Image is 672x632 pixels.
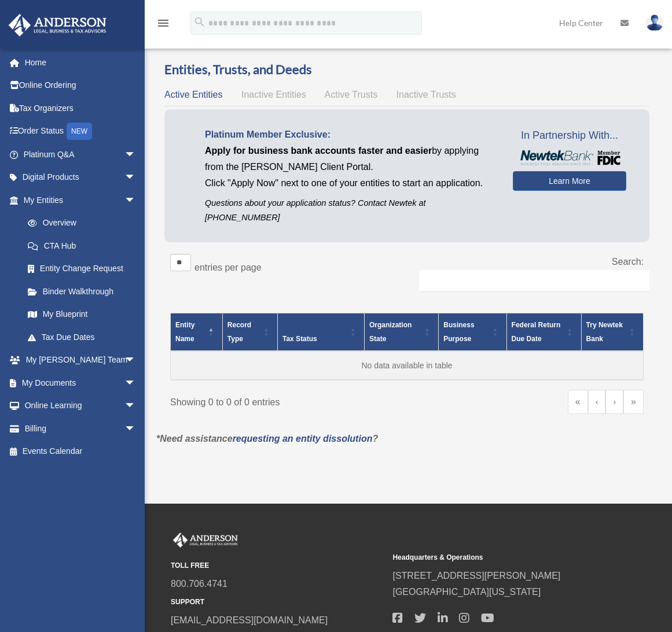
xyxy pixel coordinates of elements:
[588,390,606,414] a: Previous
[16,212,142,235] a: Overview
[171,615,328,625] a: [EMAIL_ADDRESS][DOMAIN_NAME]
[365,313,439,351] th: Organization State: Activate to sort
[623,390,644,414] a: Last
[506,313,581,351] th: Federal Return Due Date: Activate to sort
[205,175,495,191] p: Click "Apply Now" next to one of your entities to start an application.
[586,318,626,346] div: Try Newtek Bank
[513,171,626,191] a: Learn More
[8,349,153,372] a: My [PERSON_NAME] Teamarrow_drop_down
[392,571,560,581] a: [STREET_ADDRESS][PERSON_NAME]
[193,16,206,28] i: search
[156,16,170,30] i: menu
[156,20,170,30] a: menu
[233,434,373,443] a: requesting an entity dissolution
[194,263,262,272] label: entries per page
[8,166,153,189] a: Digital Productsarrow_drop_down
[392,587,541,597] a: [GEOGRAPHIC_DATA][US_STATE]
[170,390,398,411] div: Showing 0 to 0 of 0 entries
[16,326,148,349] a: Tax Due Dates
[156,434,378,443] em: *Need assistance ?
[124,349,148,372] span: arrow_drop_down
[443,321,474,343] span: Business Purpose
[512,321,561,343] span: Federal Return Due Date
[16,280,148,303] a: Binder Walkthrough
[124,417,148,441] span: arrow_drop_down
[8,440,153,463] a: Events Calendar
[513,127,626,145] span: In Partnership With...
[8,143,153,166] a: Platinum Q&Aarrow_drop_down
[205,146,432,156] span: Apply for business bank accounts faster and easier
[227,321,251,343] span: Record Type
[205,127,495,143] p: Platinum Member Exclusive:
[605,390,623,414] a: Next
[222,313,277,351] th: Record Type: Activate to sort
[581,313,643,351] th: Try Newtek Bank : Activate to sort
[396,90,456,99] span: Inactive Trusts
[16,234,148,257] a: CTA Hub
[171,579,227,589] a: 800.706.4741
[164,90,222,99] span: Active Entities
[124,189,148,212] span: arrow_drop_down
[369,321,412,343] span: Organization State
[278,313,365,351] th: Tax Status: Activate to sort
[171,533,240,548] img: Anderson Advisors Platinum Portal
[439,313,506,351] th: Business Purpose: Activate to sort
[8,417,153,440] a: Billingarrow_drop_down
[568,390,588,414] a: First
[8,120,153,143] a: Order StatusNEW
[241,90,306,99] span: Inactive Entities
[205,196,495,225] p: Questions about your application status? Contact Newtek at [PHONE_NUMBER]
[8,394,153,417] a: Online Learningarrow_drop_down
[8,371,153,394] a: My Documentsarrow_drop_down
[646,14,663,31] img: User Pic
[175,321,194,343] span: Entity Name
[392,552,606,564] small: Headquarters & Operations
[5,14,110,36] img: Anderson Advisors Platinum Portal
[124,394,148,418] span: arrow_drop_down
[67,123,92,140] div: NEW
[8,51,153,74] a: Home
[124,371,148,395] span: arrow_drop_down
[8,189,148,212] a: My Entitiesarrow_drop_down
[8,74,153,97] a: Online Ordering
[205,143,495,175] p: by applying from the [PERSON_NAME] Client Portal.
[171,313,223,351] th: Entity Name: Activate to invert sorting
[171,560,384,572] small: TOLL FREE
[164,61,649,79] h3: Entities, Trusts, and Deeds
[171,351,644,380] td: No data available in table
[325,90,378,99] span: Active Trusts
[124,143,148,167] span: arrow_drop_down
[16,257,148,280] a: Entity Change Request
[124,166,148,190] span: arrow_drop_down
[612,257,644,267] label: Search:
[16,303,148,326] a: My Blueprint
[8,97,153,120] a: Tax Organizers
[282,335,317,343] span: Tax Status
[171,596,384,608] small: SUPPORT
[519,150,620,165] img: NewtekBankLogoSM.png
